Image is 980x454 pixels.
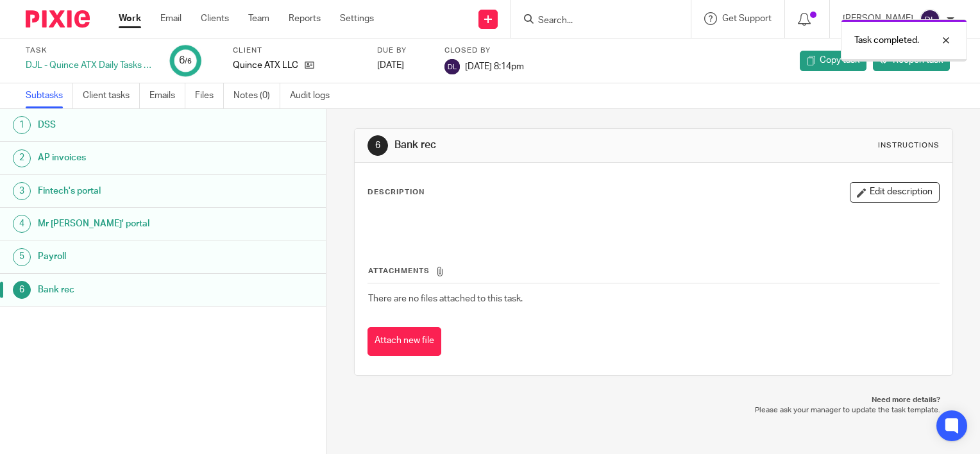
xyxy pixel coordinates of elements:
span: [DATE] 8:14pm [465,62,524,71]
small: /6 [185,58,192,65]
h1: AP invoices [38,148,221,167]
img: Pixie [26,10,90,28]
h1: Bank rec [394,139,680,152]
button: Attach new file [367,327,441,356]
h1: Mr [PERSON_NAME]' portal [38,214,221,233]
div: 4 [13,215,31,233]
p: Please ask your manager to update the task template. [367,405,940,416]
a: Audit logs [290,83,339,108]
a: Clients [201,12,229,25]
a: Email [160,12,182,25]
label: Closed by [444,46,524,56]
a: Notes (0) [233,83,280,108]
label: Task [26,46,154,56]
h1: DSS [38,115,221,135]
div: 2 [13,149,31,167]
a: Reports [289,12,321,25]
a: Subtasks [26,83,73,108]
div: [DATE] [377,59,428,72]
label: Client [233,46,361,56]
a: Files [195,83,224,108]
h1: Bank rec [38,280,221,299]
div: Instructions [878,140,940,151]
a: Emails [149,83,185,108]
label: Due by [377,46,428,56]
p: Quince ATX LLC [233,59,298,72]
div: 1 [13,116,31,134]
a: Work [119,12,141,25]
div: 3 [13,182,31,200]
h1: Fintech's portal [38,181,221,201]
div: DJL - Quince ATX Daily Tasks - [DATE] [26,59,154,72]
button: Edit description [850,182,940,203]
div: 6 [179,53,192,68]
img: svg%3E [444,59,460,74]
h1: Payroll [38,247,221,266]
a: Settings [340,12,374,25]
span: Attachments [368,267,430,274]
div: 6 [367,135,388,156]
p: Task completed. [854,34,919,47]
p: Need more details? [367,395,940,405]
span: There are no files attached to this task. [368,294,523,303]
a: Team [248,12,269,25]
img: svg%3E [920,9,940,29]
p: Description [367,187,425,198]
div: 6 [13,281,31,299]
div: 5 [13,248,31,266]
a: Client tasks [83,83,140,108]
